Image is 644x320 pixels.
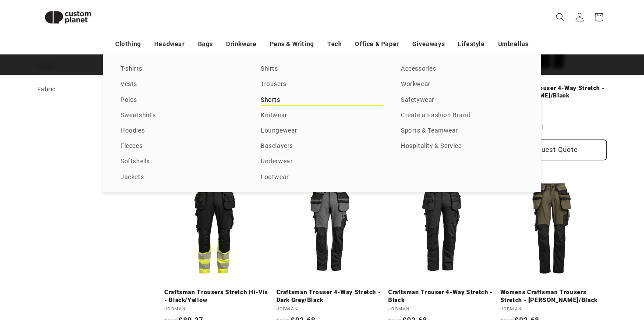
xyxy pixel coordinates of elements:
[401,125,524,137] a: Sports & Teamwear
[355,36,399,52] a: Office & Paper
[401,94,524,106] a: Safetywear
[120,172,243,183] a: Jackets
[327,36,342,52] a: Tech
[261,172,383,183] a: Footwear
[198,36,213,52] a: Bags
[261,79,383,90] a: Trousers
[120,110,243,122] a: Sweatshirts
[261,94,383,106] a: Shorts
[261,63,383,75] a: Shirts
[120,140,243,152] a: Fleeces
[401,63,524,75] a: Accessories
[120,63,243,75] a: T-shirts
[388,288,495,304] a: Craftsman Trouser 4-Way Stretch - Black
[226,36,256,52] a: Drinkware
[261,110,383,122] a: Knitwear
[164,288,271,304] a: Craftsman Trousers Stretch Hi-Vis - Black/Yellow
[261,125,383,137] a: Loungewear
[494,225,644,320] iframe: Chat Widget
[276,288,383,304] a: Craftsman Trouser 4-Way Stretch - Dark Grey/Black
[120,125,243,137] a: Hoodies
[551,7,570,27] summary: Search
[498,36,529,52] a: Umbrellas
[401,110,524,122] a: Create a Fashion Brand
[120,79,243,90] a: Vests
[120,94,243,106] a: Polos
[401,79,524,90] a: Workwear
[401,140,524,152] a: Hospitality & Service
[154,36,185,52] a: Headwear
[120,156,243,168] a: Softshells
[412,36,445,52] a: Giveaways
[37,4,99,31] img: Custom Planet
[115,36,141,52] a: Clothing
[458,36,485,52] a: Lifestyle
[270,36,314,52] a: Pens & Writing
[261,156,383,168] a: Underwear
[261,140,383,152] a: Baselayers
